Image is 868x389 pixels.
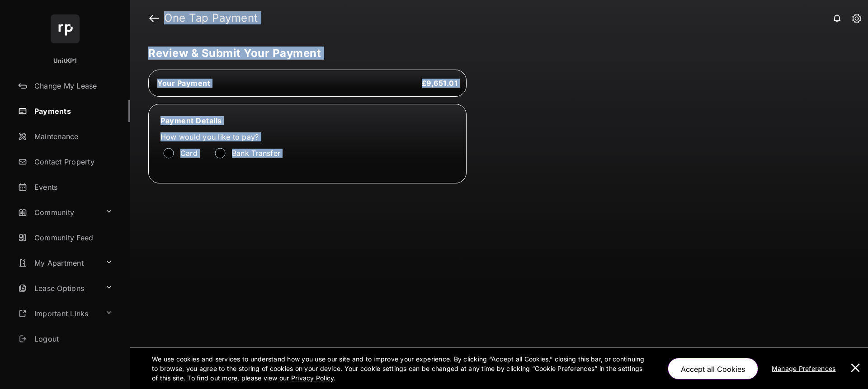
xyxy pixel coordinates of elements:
[164,13,258,23] strong: One Tap Payment
[180,149,198,158] label: Card
[160,132,432,141] label: How would you like to pay?
[668,358,758,380] button: Accept all Cookies
[160,116,222,125] span: Payment Details
[14,252,102,274] a: My Apartment
[14,303,102,324] a: Important Links
[291,374,334,382] u: Privacy Policy
[148,48,843,59] h5: Review & Submit Your Payment
[772,365,840,372] u: Manage Preferences
[152,354,649,383] p: We use cookies and services to understand how you use our site and to improve your experience. By...
[422,79,458,88] span: £9,651.01
[14,126,130,147] a: Maintenance
[14,75,130,97] a: Change My Lease
[232,149,280,158] label: Bank Transfer
[51,14,80,43] img: svg+xml;base64,PHN2ZyB4bWxucz0iaHR0cDovL3d3dy53My5vcmcvMjAwMC9zdmciIHdpZHRoPSI2NCIgaGVpZ2h0PSI2NC...
[14,176,130,198] a: Events
[53,56,77,66] p: UnitKP1
[14,100,130,122] a: Payments
[14,202,102,223] a: Community
[14,151,130,173] a: Contact Property
[14,227,130,248] a: Community Feed
[157,79,210,88] span: Your Payment
[14,277,102,299] a: Lease Options
[14,328,130,350] a: Logout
